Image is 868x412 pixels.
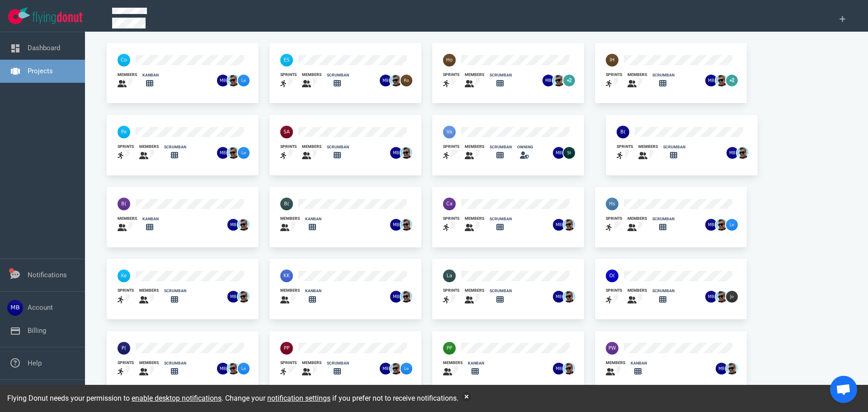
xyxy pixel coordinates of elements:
[227,75,239,86] img: 26
[443,144,459,150] div: sprints
[305,216,321,222] div: kanban
[443,360,462,378] a: members
[490,144,512,150] div: scrumban
[443,144,459,161] a: sprints
[401,147,412,159] img: 26
[139,288,159,305] a: members
[142,72,159,78] div: kanban
[465,144,484,161] a: members
[401,219,412,231] img: 26
[465,144,484,150] div: members
[443,126,456,138] img: 40
[118,144,134,150] div: sprints
[302,144,321,161] a: members
[280,126,293,138] img: 40
[142,216,159,222] div: kanban
[563,363,575,374] img: 26
[302,360,321,378] a: members
[606,54,618,66] img: 40
[118,72,137,90] a: members
[465,216,484,233] a: members
[705,75,717,86] img: 26
[606,72,622,90] a: sprints
[302,72,321,78] div: members
[627,216,647,233] a: members
[118,72,137,78] div: members
[465,216,484,222] div: members
[280,288,300,305] a: members
[490,288,512,294] div: scrumban
[730,78,734,83] text: +2
[280,216,300,233] a: members
[443,216,459,233] a: sprints
[443,198,456,210] img: 40
[139,360,159,366] div: members
[280,360,297,378] a: sprints
[716,75,727,86] img: 26
[227,147,239,159] img: 26
[465,288,484,294] div: members
[118,288,134,294] div: sprints
[465,288,484,305] a: members
[280,270,293,282] img: 40
[164,144,186,150] div: scrumban
[302,360,321,366] div: members
[238,147,250,159] img: 26
[617,144,633,161] a: sprints
[606,360,625,366] div: members
[327,360,349,366] div: scrumban
[28,67,53,75] a: Projects
[563,291,575,303] img: 26
[553,219,565,231] img: 26
[217,75,229,86] img: 26
[302,72,321,90] a: members
[118,360,134,366] div: sprints
[380,363,392,374] img: 26
[443,288,459,294] div: sprints
[28,44,60,52] a: Dashboard
[28,303,53,312] a: Account
[238,75,250,86] img: 26
[663,144,685,150] div: scrumban
[280,72,297,90] a: sprints
[563,147,575,159] img: 26
[222,394,458,403] span: . Change your if you prefer not to receive notifications.
[280,144,297,161] a: sprints
[606,270,618,282] img: 40
[443,360,462,366] div: members
[726,147,738,159] img: 26
[302,144,321,150] div: members
[617,144,633,150] div: sprints
[553,363,565,374] img: 26
[726,363,738,374] img: 26
[280,54,293,66] img: 40
[627,72,647,78] div: members
[390,75,402,86] img: 26
[118,270,130,282] img: 40
[132,394,222,403] a: enable desktop notifications
[280,288,300,294] div: members
[726,219,738,231] img: 26
[606,288,622,305] a: sprints
[401,291,412,303] img: 26
[390,291,402,303] img: 26
[737,147,749,159] img: 26
[716,219,727,231] img: 26
[553,75,565,86] img: 26
[627,288,647,305] a: members
[627,216,647,222] div: members
[327,144,349,150] div: scrumban
[118,342,130,355] img: 40
[118,126,130,138] img: 40
[705,219,717,231] img: 26
[606,198,618,210] img: 40
[280,198,293,210] img: 40
[139,360,159,378] a: members
[606,342,618,355] img: 40
[28,359,42,367] a: Help
[118,216,137,222] div: members
[627,72,647,90] a: members
[28,271,67,279] a: Notifications
[606,72,622,78] div: sprints
[465,72,484,78] div: members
